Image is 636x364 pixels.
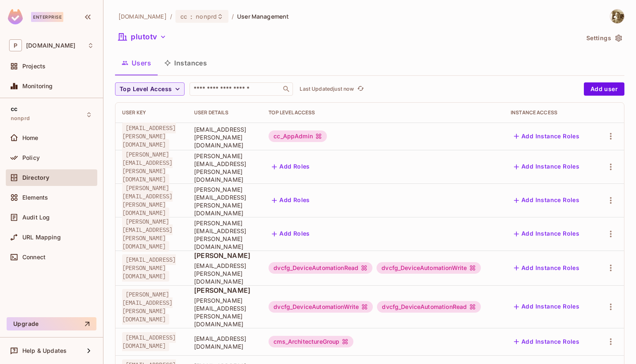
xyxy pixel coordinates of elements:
button: Users [115,53,158,73]
span: Top Level Access [120,84,172,94]
button: Settings [583,31,624,45]
span: Directory [22,174,49,181]
button: Add Instance Roles [511,227,583,241]
span: [PERSON_NAME][EMAIL_ADDRESS][PERSON_NAME][DOMAIN_NAME] [194,152,255,183]
button: Upgrade [7,317,96,330]
span: [PERSON_NAME][EMAIL_ADDRESS][PERSON_NAME][DOMAIN_NAME] [122,149,173,185]
button: Add Roles [269,194,313,207]
div: dvcfg_DeviceAutomationRead [377,301,481,313]
span: P [9,39,22,51]
div: cms_ArchitectureGroup [269,336,353,347]
div: dvcfg_DeviceAutomationWrite [269,301,373,313]
button: plutotv [115,30,170,43]
span: [EMAIL_ADDRESS][PERSON_NAME][DOMAIN_NAME] [194,262,255,285]
span: Elements [22,194,48,201]
button: Add Instance Roles [511,130,583,143]
span: cc [180,12,187,20]
span: User Management [237,12,289,20]
button: Top Level Access [115,82,185,96]
span: : [190,13,193,20]
div: dvcfg_DeviceAutomationRead [269,262,372,274]
span: cc [11,106,17,112]
span: [PERSON_NAME] [194,251,255,260]
div: cc_AppAdmin [269,130,327,142]
span: Monitoring [22,83,53,89]
div: User Key [122,109,181,116]
button: Add Roles [269,227,313,241]
span: [EMAIL_ADDRESS][PERSON_NAME][DOMAIN_NAME] [122,254,176,282]
img: Ragan Shearing [610,10,624,23]
span: [EMAIL_ADDRESS][DOMAIN_NAME] [122,332,176,351]
span: [EMAIL_ADDRESS][DOMAIN_NAME] [194,335,255,350]
span: Audit Log [22,214,50,221]
div: Instance Access [511,109,589,116]
div: Top Level Access [269,109,497,116]
p: Last Updated just now [300,86,354,92]
div: Enterprise [31,12,63,22]
button: Instances [158,53,214,73]
span: Workspace: pluto.tv [26,42,75,49]
span: [PERSON_NAME][EMAIL_ADDRESS][PERSON_NAME][DOMAIN_NAME] [122,289,173,325]
span: refresh [357,85,364,93]
span: [EMAIL_ADDRESS][PERSON_NAME][DOMAIN_NAME] [194,125,255,149]
span: [PERSON_NAME][EMAIL_ADDRESS][PERSON_NAME][DOMAIN_NAME] [122,183,173,218]
span: [PERSON_NAME][EMAIL_ADDRESS][PERSON_NAME][DOMAIN_NAME] [194,219,255,251]
button: Add Instance Roles [511,160,583,174]
span: [PERSON_NAME][EMAIL_ADDRESS][PERSON_NAME][DOMAIN_NAME] [194,186,255,217]
li: / [232,12,234,20]
span: URL Mapping [22,234,61,241]
span: Policy [22,154,40,161]
button: Add Instance Roles [511,194,583,207]
span: Projects [22,63,46,70]
span: [PERSON_NAME][EMAIL_ADDRESS][PERSON_NAME][DOMAIN_NAME] [122,216,173,252]
button: refresh [355,84,365,94]
li: / [170,12,172,20]
span: [EMAIL_ADDRESS][PERSON_NAME][DOMAIN_NAME] [122,123,176,150]
span: [PERSON_NAME][EMAIL_ADDRESS][PERSON_NAME][DOMAIN_NAME] [194,297,255,328]
button: Add user [584,82,624,96]
button: Add Instance Roles [511,335,583,348]
button: Add Roles [269,160,313,174]
span: Click to refresh data [354,84,365,94]
div: dvcfg_DeviceAutomationWrite [377,262,481,274]
span: nonprd [196,12,217,20]
span: Home [22,135,38,141]
div: User Details [194,109,255,116]
span: [PERSON_NAME] [194,286,255,295]
span: nonprd [11,115,30,122]
img: SReyMgAAAABJRU5ErkJggg== [8,9,23,24]
span: Connect [22,254,46,260]
span: Help & Updates [22,347,67,354]
span: the active workspace [118,12,167,20]
button: Add Instance Roles [511,300,583,313]
button: Add Instance Roles [511,261,583,275]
